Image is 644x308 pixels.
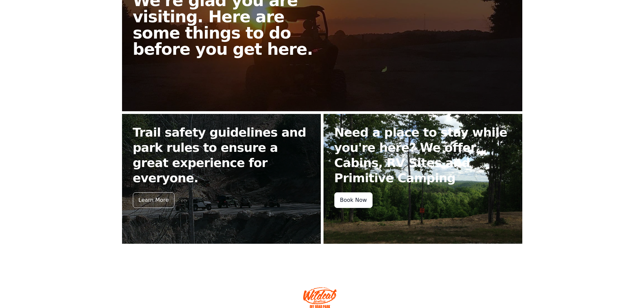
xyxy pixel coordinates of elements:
div: Book Now [334,192,373,208]
a: Need a place to stay while you're here? We offer Cabins, RV Sites and Primitive Camping Book Now [324,114,522,244]
h2: Trail safety guidelines and park rules to ensure a great experience for everyone. [133,125,310,186]
h2: Need a place to stay while you're here? We offer Cabins, RV Sites and Primitive Camping [334,125,511,186]
div: Learn More [133,192,174,208]
a: Trail safety guidelines and park rules to ensure a great experience for everyone. Learn More [122,114,321,244]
